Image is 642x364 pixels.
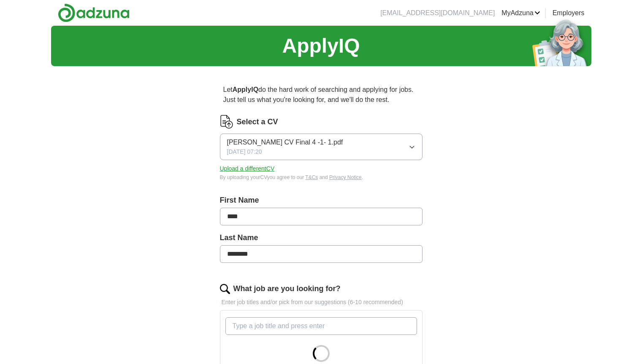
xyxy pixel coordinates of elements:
[501,8,540,18] a: MyAdzuna
[220,298,423,307] p: Enter job titles and/or pick from our suggestions (6-10 recommended)
[220,174,423,181] div: By uploading your CV you agree to our and .
[220,134,423,160] button: [PERSON_NAME] CV Final 4 -1- 1.pdf[DATE] 07:20
[227,147,262,156] span: [DATE] 07:20
[237,116,278,128] label: Select a CV
[220,284,230,294] img: search.png
[220,195,423,206] label: First Name
[58,3,130,22] img: Adzuna logo
[227,137,343,147] span: [PERSON_NAME] CV Final 4 -1- 1.pdf
[225,317,417,335] input: Type a job title and press enter
[220,164,275,173] button: Upload a differentCV
[220,232,423,244] label: Last Name
[233,86,258,93] strong: ApplyIQ
[282,31,360,61] h1: ApplyIQ
[233,283,341,294] label: What job are you looking for?
[329,174,362,180] a: Privacy Notice
[220,115,233,128] img: CV Icon
[305,174,318,180] a: T&Cs
[380,8,495,18] li: [EMAIL_ADDRESS][DOMAIN_NAME]
[553,8,585,18] a: Employers
[220,81,423,108] p: Let do the hard work of searching and applying for jobs. Just tell us what you're looking for, an...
